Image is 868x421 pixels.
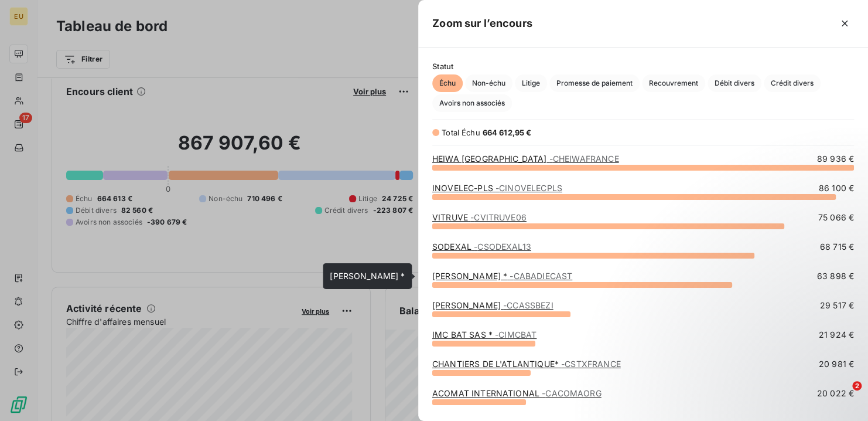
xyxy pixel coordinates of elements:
button: Échu [432,74,463,92]
span: 20 022 € [817,388,854,399]
button: Débit divers [708,74,761,92]
span: - CIMCBAT [495,330,536,339]
span: - CINOVELECPLS [495,183,562,193]
iframe: Intercom live chat [828,381,856,409]
span: - CCASSBEZI [503,300,553,310]
span: - CVITRUVE06 [470,212,527,222]
span: [PERSON_NAME] * [330,271,405,281]
button: Promesse de paiement [549,74,640,92]
a: INOVELEC-PLS [432,183,562,193]
span: 2 [852,381,862,391]
a: HEIWA [GEOGRAPHIC_DATA] [432,154,619,164]
span: - CACOMAORG [542,388,602,398]
span: 86 100 € [819,182,854,194]
a: CHANTIERS DE L'ATLANTIQUE* [432,359,621,369]
button: Recouvrement [642,74,705,92]
span: - CSTXFRANCE [561,359,621,369]
span: - CABADIECAST [510,271,572,281]
iframe: Intercom notifications message [634,307,868,389]
span: Total Échu [442,128,480,137]
button: Crédit divers [764,74,821,92]
button: Avoirs non associés [432,94,512,112]
span: 29 517 € [820,300,854,311]
a: [PERSON_NAME] [432,300,553,310]
button: Non-échu [465,74,512,92]
span: 75 066 € [818,212,854,223]
a: IMC BAT SAS * [432,330,536,339]
span: - CSODEXAL13 [474,242,531,252]
a: VITRUVE [432,212,527,222]
a: ACOMAT INTERNATIONAL [432,388,602,398]
span: Statut [432,62,854,71]
span: 68 715 € [820,241,854,253]
span: 664 612,95 € [483,128,532,137]
span: 89 936 € [817,153,854,165]
div: grid [418,153,868,408]
h5: Zoom sur l’encours [432,15,532,32]
span: - CHEIWAFRANCE [549,154,619,164]
a: [PERSON_NAME] * [432,271,572,281]
span: 63 898 € [817,270,854,282]
button: Litige [515,74,547,92]
a: SODEXAL [432,242,531,252]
